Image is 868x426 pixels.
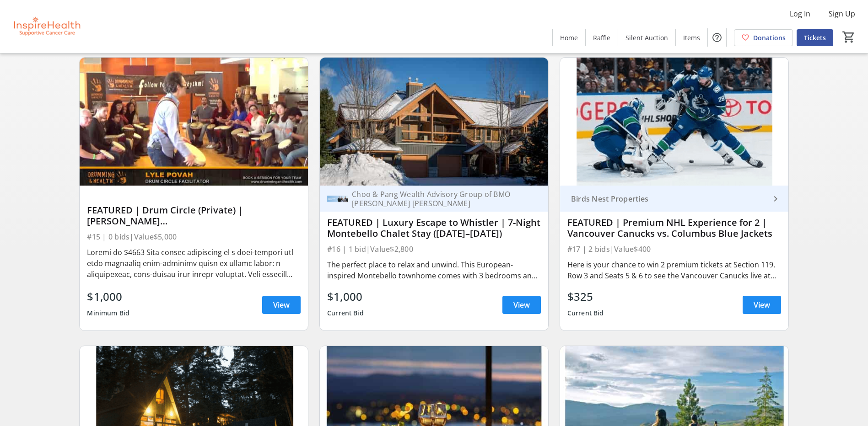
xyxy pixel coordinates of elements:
div: $1,000 [327,288,364,305]
div: Minimum Bid [87,305,129,321]
div: $1,000 [87,288,129,305]
div: Birds Nest Properties [567,194,770,203]
img: FEATURED | Drum Circle (Private) | Lyle Povah (Vancouver/Lower Mainland) [80,58,308,186]
span: Items [683,33,700,43]
img: FEATURED | Premium NHL Experience for 2 | Vancouver Canucks vs. Columbus Blue Jackets [560,58,788,186]
div: #15 | 0 bids | Value $5,000 [87,230,301,243]
img: FEATURED | Luxury Escape to Whistler | 7-Night Montebello Chalet Stay (Nov 14–20, 2025) [320,58,548,186]
a: Silent Auction [618,29,675,46]
div: $325 [567,288,604,305]
div: #16 | 1 bid | Value $2,800 [327,243,541,256]
a: Tickets [797,29,833,46]
img: InspireHealth Supportive Cancer Care's Logo [5,4,87,49]
div: Choo & Pang Wealth Advisory Group of BMO [PERSON_NAME] [PERSON_NAME] [348,190,530,208]
span: Log In [790,8,810,19]
div: The perfect place to relax and unwind. This European-inspired Montebello townhome comes with 3 be... [327,259,541,281]
a: Home [553,29,585,46]
a: Donations [734,29,793,46]
div: FEATURED | Luxury Escape to Whistler | 7-Night Montebello Chalet Stay ([DATE]–[DATE]) [327,217,541,239]
button: Help [708,28,726,47]
a: Birds Nest Properties [560,186,788,212]
mat-icon: keyboard_arrow_right [770,193,781,204]
span: View [273,299,290,310]
a: View [743,296,781,314]
div: Loremi do $4663 Sita consec adipiscing el s doei-tempori utl etdo magnaaliq enim-adminimv quisn e... [87,247,301,280]
button: Cart [841,29,857,45]
img: Choo & Pang Wealth Advisory Group of BMO Nesbitt Burns [327,188,348,209]
span: Home [560,33,578,43]
span: Tickets [804,33,826,43]
span: View [513,299,530,310]
button: Log In [782,6,818,21]
div: FEATURED | Premium NHL Experience for 2 | Vancouver Canucks vs. Columbus Blue Jackets [567,217,781,239]
a: View [262,296,301,314]
span: Sign Up [829,8,855,19]
a: Items [676,29,707,46]
div: Here is your chance to win 2 premium tickets at Section 119, Row 3 and Seats 5 & 6 to see the Van... [567,259,781,281]
button: Sign Up [821,6,863,21]
div: Current Bid [327,305,364,321]
span: View [754,299,770,310]
div: #17 | 2 bids | Value $400 [567,243,781,256]
span: Donations [753,33,786,43]
span: Raffle [593,33,610,43]
div: FEATURED | Drum Circle (Private) | [PERSON_NAME] ([GEOGRAPHIC_DATA]/[GEOGRAPHIC_DATA]) [87,205,301,227]
a: View [502,296,541,314]
span: Silent Auction [625,33,668,43]
a: Raffle [586,29,618,46]
div: Current Bid [567,305,604,321]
